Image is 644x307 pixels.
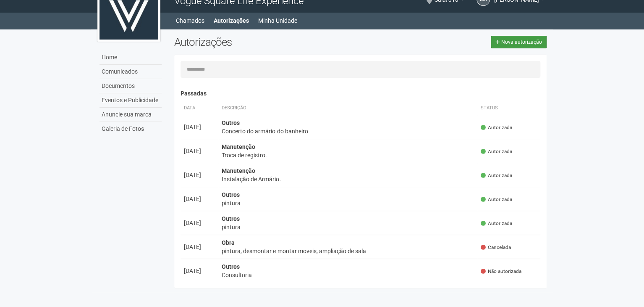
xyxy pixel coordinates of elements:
[184,219,215,227] div: [DATE]
[481,148,512,155] span: Autorizada
[99,65,162,79] a: Comunicados
[222,143,255,150] strong: Manutenção
[99,79,162,93] a: Documentos
[481,220,512,227] span: Autorizada
[481,244,511,251] span: Cancelada
[214,15,249,26] a: Autorizações
[99,108,162,122] a: Anuncie sua marca
[181,101,218,115] th: Data
[99,50,162,65] a: Home
[181,90,540,97] h4: Passadas
[222,223,474,231] div: pintura
[176,15,204,26] a: Chamados
[222,271,474,279] div: Consultoria
[99,122,162,136] a: Galeria de Fotos
[481,172,512,179] span: Autorizada
[222,191,240,198] strong: Outros
[222,239,235,246] strong: Obra
[184,171,215,179] div: [DATE]
[218,101,477,115] th: Descrição
[501,39,542,45] span: Nova autorização
[184,123,215,131] div: [DATE]
[222,175,474,183] div: Instalação de Armário.
[222,151,474,159] div: Troca de registro.
[222,263,240,270] strong: Outros
[184,243,215,251] div: [DATE]
[491,36,547,48] a: Nova autorização
[222,167,255,174] strong: Manutenção
[222,215,240,222] strong: Outros
[222,127,474,135] div: Concerto do armário do banheiro
[222,247,474,255] div: pintura, desmontar e montar moveis, ampliação de sala
[258,15,297,26] a: Minha Unidade
[222,119,240,126] strong: Outros
[477,101,540,115] th: Status
[184,267,215,275] div: [DATE]
[174,36,354,48] h2: Autorizações
[99,93,162,108] a: Eventos e Publicidade
[184,147,215,155] div: [DATE]
[481,268,521,275] span: Não autorizada
[481,124,512,131] span: Autorizada
[481,196,512,203] span: Autorizada
[184,195,215,203] div: [DATE]
[222,199,474,207] div: pintura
